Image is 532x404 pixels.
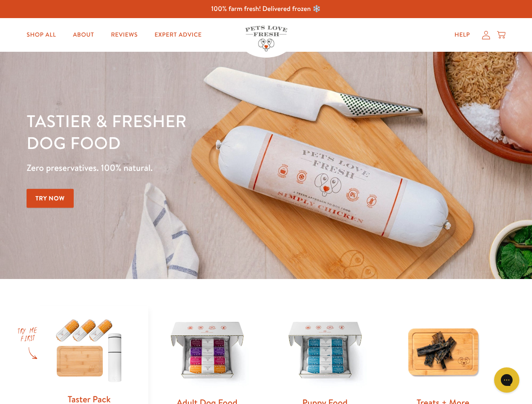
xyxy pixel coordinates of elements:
[148,27,209,43] a: Expert Advice
[20,27,63,43] a: Shop All
[490,364,524,396] iframe: Gorgias live chat messenger
[448,27,477,43] a: Help
[104,27,144,43] a: Reviews
[27,189,74,208] a: Try Now
[27,160,346,175] p: Zero preservatives. 100% natural.
[27,110,346,154] h1: Tastier & fresher dog food
[245,26,287,51] img: Pets Love Fresh
[66,27,101,43] a: About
